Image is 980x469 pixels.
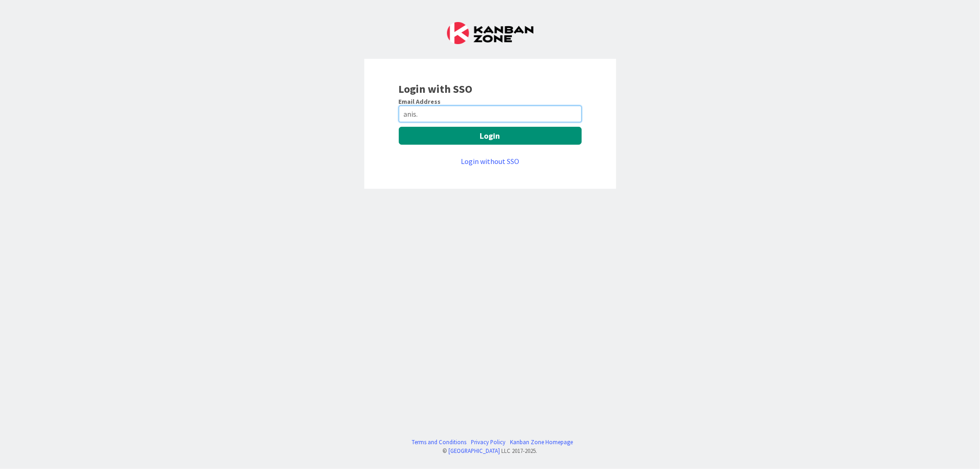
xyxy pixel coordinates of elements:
[407,446,573,455] div: © LLC 2017- 2025 .
[399,82,473,96] b: Login with SSO
[447,22,533,44] img: Kanban Zone
[471,438,505,446] a: Privacy Policy
[461,157,519,166] a: Login without SSO
[412,438,466,446] a: Terms and Conditions
[449,447,500,454] a: [GEOGRAPHIC_DATA]
[510,438,573,446] a: Kanban Zone Homepage
[399,127,582,145] button: Login
[399,97,441,106] label: Email Address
